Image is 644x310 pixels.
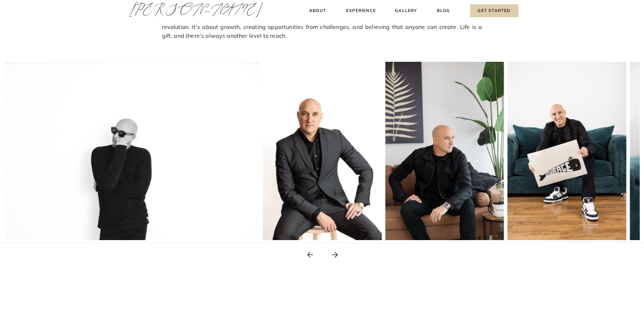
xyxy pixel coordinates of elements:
a: Get Started [470,4,518,17]
a: Experience [345,7,377,14]
a: Gallery [395,7,418,14]
a: About [307,7,328,14]
a: Blog [435,7,452,14]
